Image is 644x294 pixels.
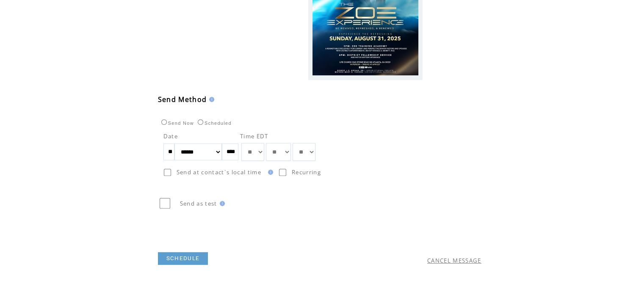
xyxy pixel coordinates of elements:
[196,121,232,126] label: Scheduled
[217,201,225,206] img: help.gif
[292,168,321,176] span: Recurring
[427,257,481,264] a: CANCEL MESSAGE
[180,200,217,207] span: Send as test
[161,119,167,125] input: Send Now
[163,132,178,140] span: Date
[158,95,207,104] span: Send Method
[207,97,214,102] img: help.gif
[159,121,194,126] label: Send Now
[158,252,208,265] a: SCHEDULE
[265,170,273,175] img: help.gif
[198,119,203,125] input: Scheduled
[177,168,261,176] span: Send at contact`s local time
[240,132,268,140] span: Time EDT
